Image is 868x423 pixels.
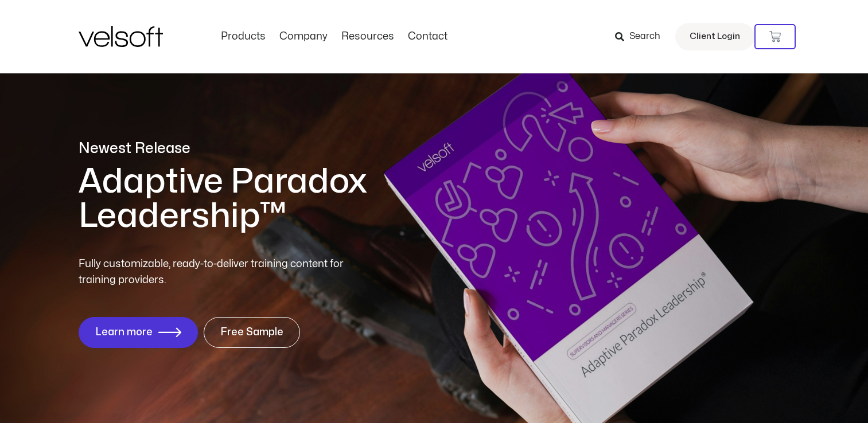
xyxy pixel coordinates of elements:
a: Search [615,27,668,46]
a: Learn more [79,317,198,348]
p: Newest Release [79,139,497,159]
a: ResourcesMenu Toggle [334,30,401,43]
a: CompanyMenu Toggle [273,30,334,43]
span: Free Sample [220,327,283,338]
span: Learn more [95,327,153,338]
a: Client Login [675,23,754,50]
h1: Adaptive Paradox Leadership™ [79,164,497,233]
a: ProductsMenu Toggle [214,30,273,43]
a: ContactMenu Toggle [401,30,454,43]
nav: Menu [214,30,454,43]
a: Free Sample [204,317,300,348]
img: Velsoft Training Materials [79,26,163,47]
span: Search [629,29,660,44]
span: Client Login [690,29,740,44]
p: Fully customizable, ready-to-deliver training content for training providers. [79,256,364,288]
